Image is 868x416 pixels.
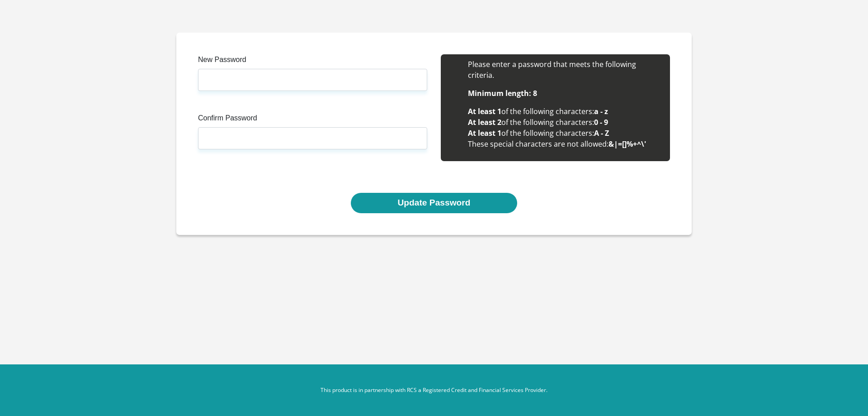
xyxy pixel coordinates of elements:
[468,59,661,81] li: Please enter a password that meets the following criteria.
[183,386,685,394] p: This product is in partnership with RCS a Registered Credit and Financial Services Provider.
[351,193,517,213] button: Update Password
[594,106,608,116] b: a - z
[198,113,427,127] label: Confirm Password
[468,128,661,139] li: of the following characters:
[198,127,427,149] input: Confirm Password
[198,54,427,69] label: New Password
[594,128,609,138] b: A - Z
[468,117,661,128] li: of the following characters:
[468,106,661,117] li: of the following characters:
[198,69,427,91] input: Enter new Password
[468,117,501,127] b: At least 2
[468,106,501,116] b: At least 1
[468,88,537,98] b: Minimum length: 8
[609,139,646,149] b: &|=[]%+^\'
[468,128,501,138] b: At least 1
[468,139,661,149] li: These special characters are not allowed:
[594,117,608,127] b: 0 - 9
